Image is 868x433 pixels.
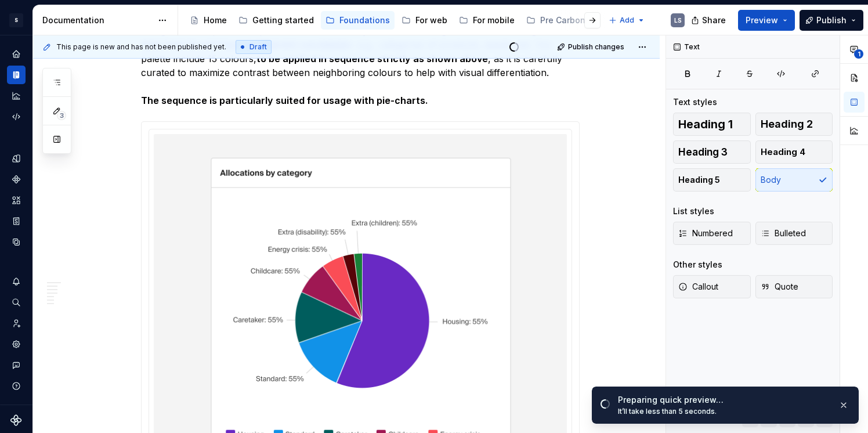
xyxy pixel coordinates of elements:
div: Other styles [673,259,722,270]
div: Home [204,15,227,26]
div: Foundations [339,15,390,26]
a: Code automation [7,107,26,126]
span: Publish changes [568,42,624,52]
div: List styles [673,205,714,217]
a: Home [7,45,26,63]
p: Categorical (or qualitative) palettes are best when you want to - e.g., categories of products, a... [141,24,580,107]
span: Bulleted [761,228,806,239]
div: Page tree [185,9,603,32]
a: Components [7,170,26,189]
span: Heading 2 [761,118,813,130]
button: Quote [755,275,833,298]
span: Share [702,15,726,26]
a: Home [185,11,232,30]
strong: to be applied in sequence strictly as shown above [256,53,488,64]
button: Preview [738,10,795,31]
button: Heading 4 [755,140,833,164]
button: Share [685,10,733,31]
span: Heading 1 [678,118,733,130]
span: 3 [57,111,66,120]
span: This page is new and has not been published yet. [56,42,226,52]
a: For web [397,11,452,30]
span: Callout [678,281,718,293]
a: Analytics [7,86,26,105]
button: Numbered [673,222,751,245]
div: S [9,13,23,27]
svg: Supernova Logo [10,414,22,426]
button: Heading 1 [673,113,751,136]
span: 1 [854,49,863,59]
span: Heading 4 [761,146,805,158]
div: Preparing quick preview… [618,394,829,406]
a: Getting started [234,11,319,30]
div: Documentation [42,15,152,26]
a: Documentation [7,66,26,84]
div: It’ll take less than 5 seconds. [618,407,829,416]
button: Heading 5 [673,168,751,192]
a: Assets [7,191,26,210]
button: Notifications [7,272,26,291]
a: Settings [7,335,26,353]
button: Search ⌘K [7,293,26,312]
a: Foundations [321,11,395,30]
button: Heading 3 [673,140,751,164]
span: Heading 5 [678,174,720,186]
div: Text styles [673,96,717,108]
button: Contact support [7,356,26,374]
strong: The sequence is particularly suited for usage with pie-charts. [141,95,428,106]
a: Pre Carbon [522,11,603,30]
div: For mobile [473,15,515,26]
button: Heading 2 [755,113,833,136]
a: Design tokens [7,149,26,168]
a: Storybook stories [7,212,26,230]
span: Draft [249,42,267,52]
span: Publish [816,15,847,26]
span: Heading 3 [678,146,728,158]
button: Add [605,12,649,28]
span: Numbered [678,228,733,239]
a: For mobile [454,11,519,30]
a: Data sources [7,233,26,251]
span: Quote [761,281,798,293]
div: Getting started [252,15,314,26]
div: Pre Carbon [540,15,585,26]
button: Publish changes [554,39,630,55]
div: LS [674,16,682,25]
button: Publish [800,10,863,31]
div: For web [415,15,447,26]
button: Callout [673,275,751,298]
button: S [2,8,30,33]
span: Add [620,16,634,25]
a: Invite team [7,314,26,333]
span: Preview [746,15,778,26]
button: Bulleted [755,222,833,245]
